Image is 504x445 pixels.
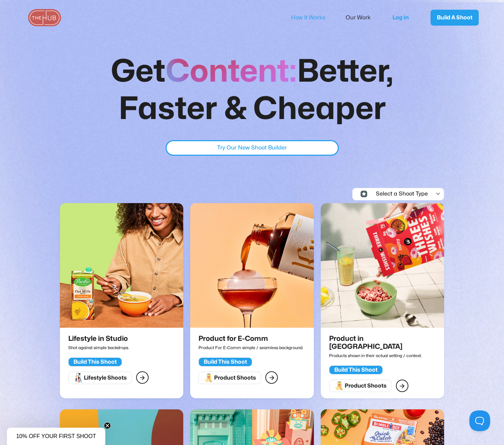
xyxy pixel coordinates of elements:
[329,364,383,374] a: Build This Shoot
[84,374,127,381] div: Lifestyle Shoots
[345,382,387,389] div: Product Shoots
[204,373,214,383] img: Product Shoots
[190,203,313,328] img: Product for E-Comm
[334,366,378,373] div: Build This Shoot
[16,433,96,439] span: 10% OFF YOUR FIRST SHOOT
[217,143,287,152] div: Try Our New Shoot Builder
[269,373,274,382] div: 
[68,343,131,352] p: Shot against simple backdrops.
[329,335,436,351] h2: Product in [GEOGRAPHIC_DATA]
[60,203,183,335] a: Lifestyle in Studio
[396,380,408,392] a: 
[68,356,122,366] a: Build This Shoot
[334,381,345,391] img: Product Shoots
[204,358,247,365] div: Build This Shoot
[60,203,183,328] img: Lifestyle in Studio
[198,343,303,352] p: Product For E-Comm simple / seamless background.
[435,191,441,197] div: 
[321,203,444,328] img: Product in Situ
[73,358,117,365] div: Build This Shoot
[140,373,145,382] div: 
[329,351,439,360] p: Products shown in their actual setting / context.
[321,203,444,335] a: Product in Situ
[68,335,128,343] h2: Lifestyle in Studio
[353,188,470,200] div: Icon Select Category - Localfinder X Webflow TemplateSelect a Shoot Type
[166,57,289,87] strong: Content
[73,373,84,383] img: Lifestyle Shoots
[111,57,166,87] strong: Get
[7,428,105,445] div: 10% OFF YOUR FIRST SHOOTClose teaser
[291,10,335,25] a: How It Works
[190,203,313,335] a: Product for E-Comm
[399,381,405,390] div: 
[198,335,300,343] h2: Product for E-Comm
[104,422,111,429] button: Close teaser
[346,10,380,25] a: Our Work
[198,356,252,366] a: Build This Shoot
[469,410,490,431] iframe: Toggle Customer Support
[214,374,256,381] div: Product Shoots
[361,191,367,197] img: Icon Select Category - Localfinder X Webflow Template
[265,371,278,384] a: 
[136,371,149,384] a: 
[166,140,339,156] a: Try Our New Shoot Builder
[370,191,428,197] div: Select a Shoot Type
[431,10,479,26] a: Build A Shoot
[386,6,420,29] a: Log In
[289,57,297,87] strong: :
